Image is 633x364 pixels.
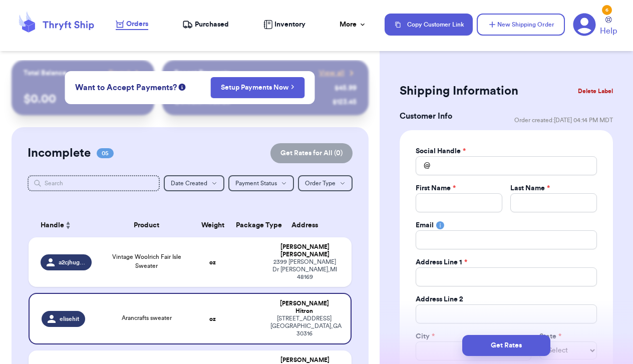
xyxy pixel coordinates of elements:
span: Vintage Woolrich Fair Isle Sweater [112,254,181,269]
p: Recent Payments [174,68,230,78]
div: 6 [602,5,612,15]
a: View all [319,68,357,78]
span: Handle [41,220,64,231]
input: Search [28,175,160,191]
th: Package Type [230,213,264,237]
a: Inventory [263,20,305,30]
div: More [340,20,367,30]
label: Last Name [510,183,550,193]
button: Copy Customer Link [385,14,473,36]
p: Total Balance [24,68,67,78]
span: Order created: [DATE] 04:14 PM MDT [514,116,613,124]
button: Delete Label [574,80,617,102]
label: Address Line 1 [416,257,467,267]
span: Payout [109,68,130,78]
span: Help [600,25,617,37]
a: Setup Payments Now [221,83,294,93]
a: Purchased [182,20,229,30]
label: Email [416,220,434,230]
div: [STREET_ADDRESS] [GEOGRAPHIC_DATA] , GA 30316 [270,315,338,337]
label: First Name [416,183,456,193]
th: Product [98,213,195,237]
span: a2cjhughes [59,258,86,266]
h2: Shipping Information [400,83,518,99]
a: 6 [573,13,596,36]
span: Order Type [305,180,336,186]
span: Inventory [274,20,305,30]
label: Address Line 2 [416,294,463,304]
span: Payment Status [235,180,277,186]
p: $ 0.00 [24,91,142,107]
strong: oz [209,316,216,322]
a: Help [600,17,617,37]
a: Payout [109,68,142,78]
span: View all [319,68,345,78]
button: Payment Status [228,175,294,191]
th: Address [264,213,351,237]
button: Date Created [164,175,224,191]
span: Orders [126,19,148,29]
label: Social Handle [416,146,466,156]
span: 05 [97,148,114,158]
div: @ [416,156,430,175]
span: Arancrafts sweater [122,315,172,321]
h3: Customer Info [400,110,452,122]
div: [PERSON_NAME] Hitron [270,300,338,315]
span: Purchased [195,20,229,30]
span: elisehit [60,315,79,323]
a: Orders [116,19,148,30]
span: Want to Accept Payments? [75,82,177,94]
span: Date Created [171,180,207,186]
h2: Incomplete [28,145,91,161]
th: Weight [195,213,230,237]
button: Get Rates [462,335,550,356]
strong: oz [209,259,216,265]
button: New Shipping Order [477,14,565,36]
button: Get Rates for All (0) [270,143,353,163]
div: $ 123.45 [333,97,357,107]
button: Sort ascending [64,219,72,231]
div: [PERSON_NAME] [PERSON_NAME] [270,243,339,258]
div: $ 45.99 [335,83,357,93]
button: Order Type [298,175,353,191]
button: Setup Payments Now [210,77,305,98]
div: 2399 [PERSON_NAME] Dr [PERSON_NAME] , MI 48169 [270,258,339,281]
